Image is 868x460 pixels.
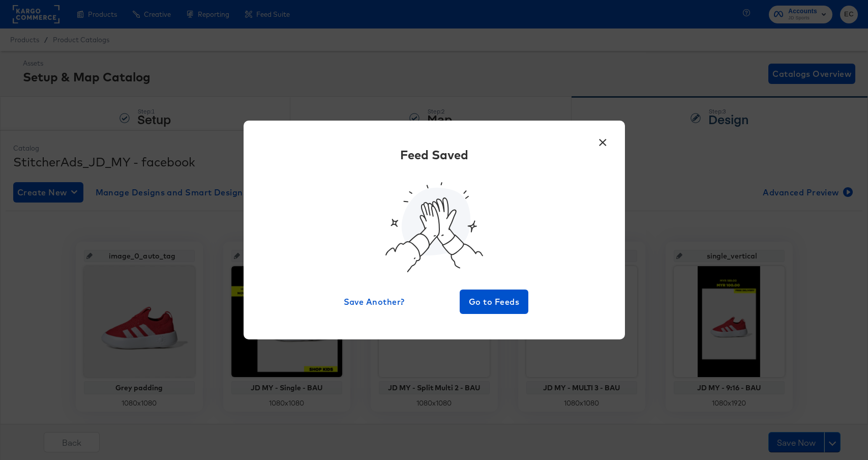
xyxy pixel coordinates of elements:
span: Go to Feeds [464,295,525,309]
button: Save Another? [340,290,409,314]
button: Go to Feeds [460,290,529,314]
span: Save Another? [344,295,405,309]
div: Feed Saved [400,146,468,163]
button: × [594,131,612,149]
